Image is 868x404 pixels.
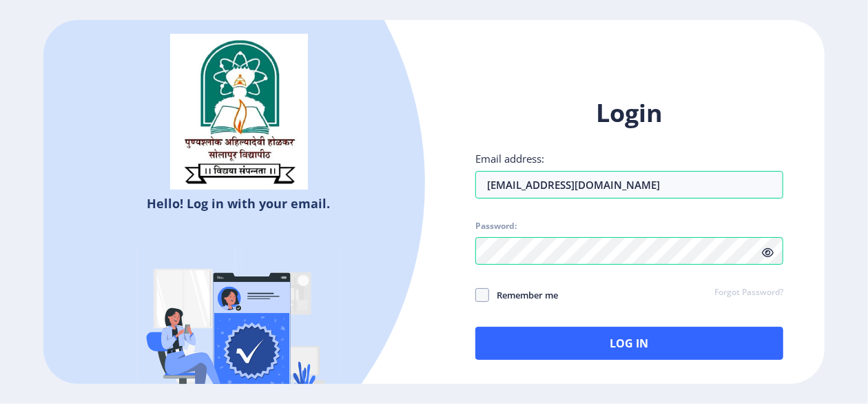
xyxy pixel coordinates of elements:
img: sulogo.png [170,34,308,190]
label: Password: [475,221,517,232]
input: Email address [475,171,783,199]
a: Forgot Password? [714,287,783,299]
h1: Login [475,97,783,130]
button: Log In [475,327,783,360]
label: Email address: [475,152,544,165]
span: Remember me [489,287,558,303]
